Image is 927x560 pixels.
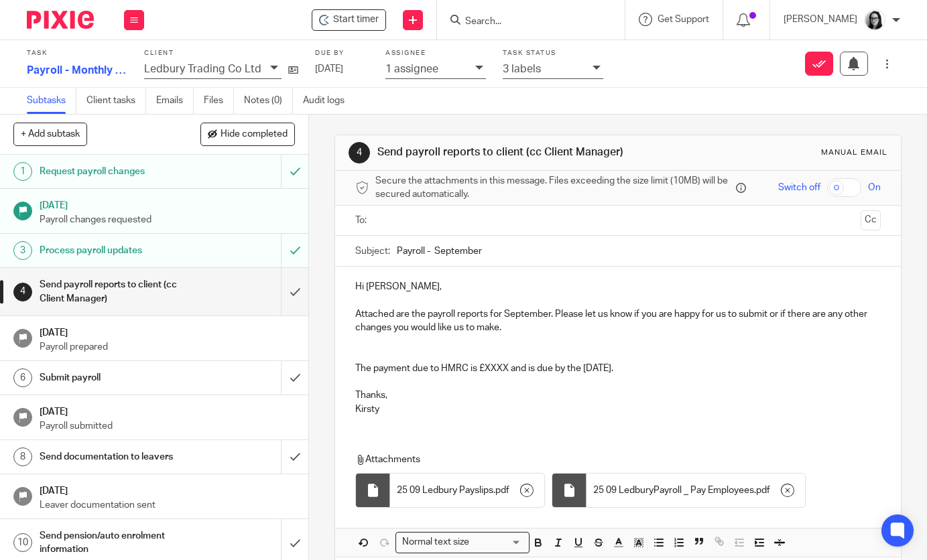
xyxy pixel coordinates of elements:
div: 6 [13,368,32,387]
div: 4 [13,283,32,301]
span: Get Support [658,15,709,24]
h1: Send pension/auto enrolment information [40,526,192,560]
p: Thanks, [355,389,880,402]
p: [PERSON_NAME] [784,13,857,26]
p: Kirsty [355,403,880,416]
p: 1 assignee [385,63,438,75]
div: . [586,474,805,507]
button: + Add subtask [13,123,87,145]
a: Notes (0) [244,88,293,114]
span: Start timer [333,13,379,27]
button: Hide completed [200,123,295,145]
span: pdf [756,484,770,497]
div: 3 [13,241,32,260]
span: Secure the attachments in this message. Files exceeding the size limit (10MB) will be secured aut... [375,174,732,202]
h1: Submit payroll [40,368,192,388]
span: pdf [495,484,509,497]
h1: Send payroll reports to client (cc Client Manager) [40,275,192,309]
label: Task status [503,49,603,58]
div: Ledbury Trading Co Ltd - Payroll - Monthly - Client makes payments [312,9,386,31]
p: Payroll changes requested [40,213,295,226]
div: Search for option [395,532,530,553]
p: Attached are the payroll reports for September. Please let us know if you are happy for us to sub... [355,307,880,335]
span: 25 09 Ledbury Payslips [397,484,493,497]
label: Subject: [355,244,390,258]
span: On [868,181,881,194]
div: 10 [13,533,32,552]
p: 3 labels [503,63,541,75]
span: Hide completed [221,129,288,140]
h1: Process payroll updates [40,240,192,261]
h1: [DATE] [40,402,295,419]
p: Leaver documentation sent [40,498,295,512]
label: Client [144,49,298,58]
div: Manual email [821,147,887,158]
a: Audit logs [303,88,355,114]
input: Search for option [473,535,521,549]
h1: Request payroll changes [40,161,192,182]
p: Payroll submitted [40,419,295,433]
span: Switch off [778,181,820,194]
img: Pixie [27,11,94,29]
label: Due by [315,49,369,58]
img: Profile%20photo.jpeg [864,9,885,31]
input: Search [464,16,584,28]
p: The payment due to HMRC is £XXXX and is due by the [DATE]. [355,362,880,375]
a: Emails [156,88,194,114]
h1: [DATE] [40,481,295,498]
h1: Send documentation to leavers [40,447,192,467]
span: [DATE] [315,64,343,74]
button: Cc [861,210,881,230]
h1: [DATE] [40,323,295,340]
h1: [DATE] [40,196,295,212]
p: Payroll prepared [40,340,295,354]
a: Files [204,88,234,114]
h1: Send payroll reports to client (cc Client Manager) [377,145,647,159]
label: To: [355,214,370,227]
div: . [390,474,544,507]
div: 1 [13,162,32,181]
span: Normal text size [399,535,472,549]
span: 25 09 LedburyPayroll _ Pay Employees [593,484,754,497]
p: Ledbury Trading Co Ltd [144,63,261,75]
div: 8 [13,447,32,466]
a: Subtasks [27,88,76,114]
p: Hi [PERSON_NAME], [355,280,880,293]
p: Attachments [355,453,873,466]
div: 4 [349,142,370,163]
label: Assignee [385,49,486,58]
label: Task [27,49,127,58]
a: Client tasks [86,88,146,114]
